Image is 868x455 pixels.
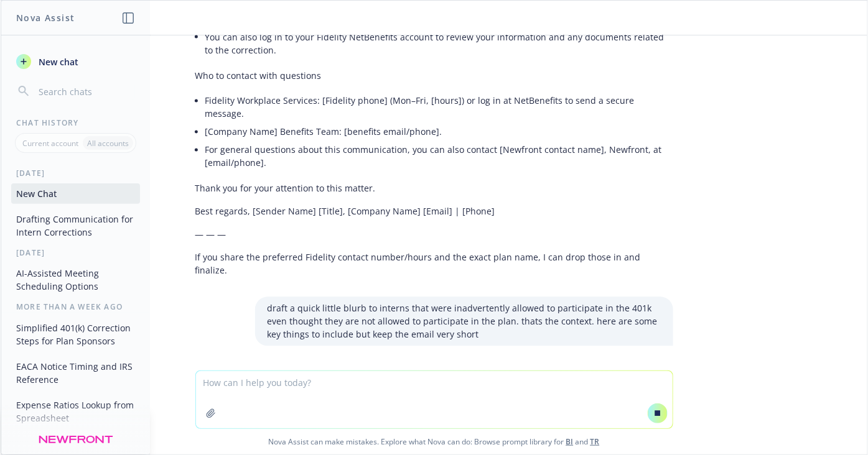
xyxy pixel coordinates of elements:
button: New Chat [11,183,140,204]
a: TR [590,436,600,447]
p: Who to contact with questions [195,69,673,82]
p: Best regards, [Sender Name] [Title], [Company Name] [Email] | [Phone] [195,205,673,218]
button: Drafting Communication for Intern Corrections [11,209,140,242]
p: All accounts [87,138,129,149]
p: If you share the preferred Fidelity contact number/hours and the exact plan name, I can drop thos... [195,251,673,277]
button: New chat [11,50,140,73]
input: Search chats [36,83,135,100]
button: AI-Assisted Meeting Scheduling Options [11,263,140,296]
span: Nova Assist can make mistakes. Explore what Nova can do: Browse prompt library for and [6,429,862,454]
p: Thank you for your attention to this matter. [195,182,673,195]
li: [Company Name] Benefits Team: [benefits email/phone]. [205,123,673,141]
div: More than a week ago [1,301,150,312]
h1: Nova Assist [16,11,75,24]
button: Simplified 401(k) Correction Steps for Plan Sponsors [11,318,140,351]
p: — — — [195,228,673,241]
li: For general questions about this communication, you can also contact [Newfront contact name], New... [205,141,673,172]
li: You can also log in to your Fidelity NetBenefits account to review your information and any docum... [205,28,673,59]
a: BI [566,436,574,447]
div: Chat History [1,117,150,128]
button: Expense Ratios Lookup from Spreadsheet [11,395,140,428]
p: Current account [22,138,78,149]
li: Fidelity Workplace Services: [Fidelity phone] (Mon–Fri, [hours]) or log in at NetBenefits to send... [205,92,673,123]
span: New chat [36,55,78,68]
div: [DATE] [1,247,150,258]
div: [DATE] [1,168,150,178]
button: EACA Notice Timing and IRS Reference [11,356,140,390]
p: draft a quick little blurb to interns that were inadvertently allowed to participate in the 401k ... [268,302,661,341]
